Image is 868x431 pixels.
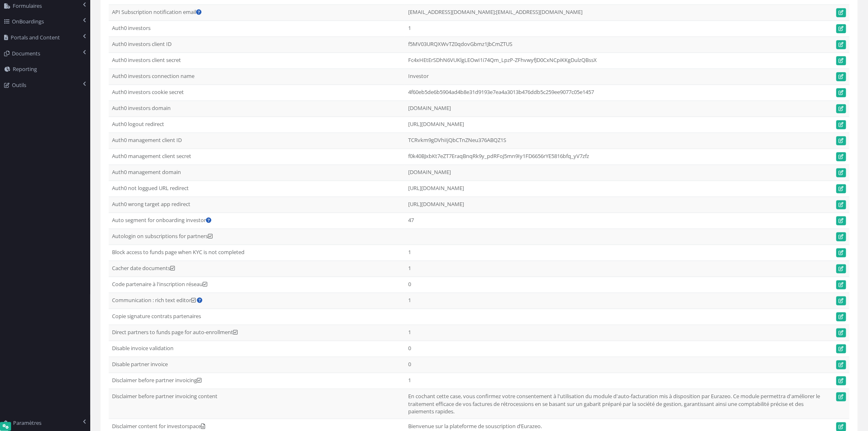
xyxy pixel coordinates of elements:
td: Copie signature contrats partenaires [109,309,405,325]
td: Cacher date documents [109,261,405,277]
td: 1 [405,261,833,277]
td: 0 [405,341,833,357]
td: 1 [405,293,833,309]
span: Outils [12,81,26,89]
td: [DOMAIN_NAME] [405,165,833,181]
td: Auth0 management client secret [109,149,405,165]
i: Booléen [203,282,207,287]
td: Auto segment for onboarding investor [109,213,405,229]
i: Booléen [197,378,201,383]
td: Communication : rich text editor [109,293,405,309]
td: 1 [405,373,833,389]
td: 4f60eb5de6b5904ad4b8e31d9193e7ea4a3013b476ddb5c259ee9077c05e1457 [405,85,833,101]
td: [EMAIL_ADDRESS][DOMAIN_NAME];[EMAIL_ADDRESS][DOMAIN_NAME] [405,5,833,21]
span: Documents [12,50,40,57]
td: TCRvkm9gDVhiIjQbCTnZNeu376ABQZ1S [405,133,833,149]
span: Formulaires [13,2,42,9]
td: Auth0 not loggued URL redirect [109,181,405,197]
td: Disable partner invoice [109,357,405,373]
td: [URL][DOMAIN_NAME] [405,197,833,213]
i: Booléen [208,234,212,239]
td: 47 [405,213,833,229]
i: Booléen [233,330,238,335]
i: Booléen [191,298,196,303]
td: Autologin on subscriptions for partners [109,229,405,245]
td: Auth0 investors cookie secret [109,85,405,101]
td: Block access to funds page when KYC is not completed [109,245,405,261]
td: Disable invoice validation [109,341,405,357]
td: Auth0 investors domain [109,101,405,117]
span: Portals and Content [11,34,60,41]
td: Disclaimer before partner invoicing [109,373,405,389]
td: Disclaimer before partner invoicing content [109,389,405,419]
span: OnBoardings [12,18,44,25]
td: f0k40BJxbKt7eZT7EraqBnqRk9y_pdRFoJ5mn9Iy1FD6656rYE5816bfq_yV7zfz [405,149,833,165]
td: Auth0 logout redirect [109,117,405,133]
td: Auth0 management domain [109,165,405,181]
p: Bienvenue sur la plateforme de souscription d’Eurazeo. [408,422,830,430]
td: Investor [405,69,833,85]
td: 0 [405,277,833,293]
td: Auth0 investors [109,21,405,37]
td: f5MV03URQXWvTZ0qdovGbmz1JbCmZTUS [405,37,833,53]
td: Auth0 management client ID [109,133,405,149]
td: Fc4xHEtErSDhN6VUKlgLEOwI1i74Qm_LpzP-ZFhvwyfJD0CxNCpiKKgDulzQBssX [405,53,833,69]
td: 1 [405,245,833,261]
td: 1 [405,21,833,37]
td: [DOMAIN_NAME] [405,101,833,117]
td: Auth0 investors client ID [109,37,405,53]
i: Texte riche [201,424,205,429]
td: API Subscription notification email [109,5,405,21]
td: Auth0 investors connection name [109,69,405,85]
td: Direct partners to funds page for auto-enrollment [109,325,405,341]
td: 0 [405,357,833,373]
td: Auth0 wrong target app redirect [109,197,405,213]
td: En cochant cette case, vous confirmez votre consentement à l'utilisation du module d'auto-factura... [405,389,833,419]
td: 1 [405,325,833,341]
td: Auth0 investors client secret [109,53,405,69]
i: Booléen [170,266,175,271]
td: [URL][DOMAIN_NAME] [405,117,833,133]
td: [URL][DOMAIN_NAME] [405,181,833,197]
span: Paramètres [13,419,41,426]
span: Reporting [13,65,37,73]
td: Code partenaire à l'inscription réseau [109,277,405,293]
